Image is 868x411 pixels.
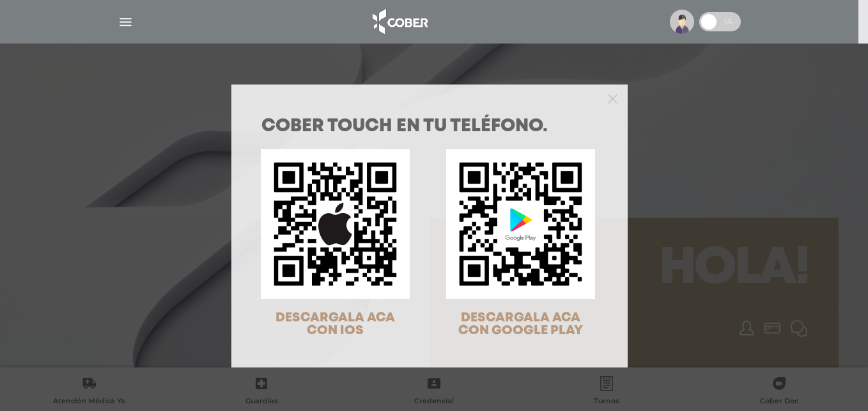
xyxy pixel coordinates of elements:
span: DESCARGALA ACA CON GOOGLE PLAY [458,312,583,337]
img: qr-code [261,149,410,298]
span: DESCARGALA ACA CON IOS [275,312,395,337]
button: Close [608,92,617,104]
h1: COBER TOUCH en tu teléfono. [261,118,598,136]
img: qr-code [446,149,595,298]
